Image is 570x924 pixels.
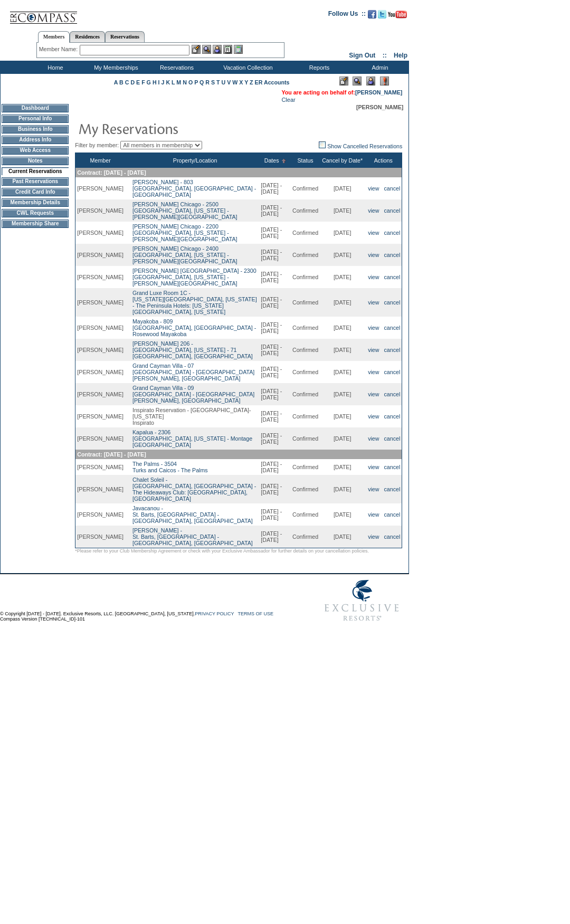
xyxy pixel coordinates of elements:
[368,486,379,492] a: view
[75,266,125,288] td: [PERSON_NAME]
[384,252,401,258] a: cancel
[75,339,125,361] td: [PERSON_NAME]
[320,266,365,288] td: [DATE]
[320,177,365,199] td: [DATE]
[147,79,151,85] a: G
[368,413,379,420] a: view
[281,89,402,96] span: You are acting on behalf of:
[132,477,256,502] a: Chalet Soleil -[GEOGRAPHIC_DATA], [GEOGRAPHIC_DATA] - The Hideaways Club: [GEOGRAPHIC_DATA], [GEO...
[255,79,290,85] a: ER Accounts
[384,347,401,353] a: cancel
[202,45,211,54] img: View
[291,475,320,503] td: Confirmed
[349,52,375,59] a: Sign Out
[141,79,145,85] a: F
[368,274,379,280] a: view
[24,61,84,74] td: Home
[75,548,369,554] span: *Please refer to your Club Membership Agreement or check with your Exclusive Ambassador for furth...
[388,11,407,18] img: Subscribe to our YouTube Channel
[384,369,401,375] a: cancel
[2,198,69,207] td: Membership Details
[132,505,253,524] a: Javacanou -St. Barts, [GEOGRAPHIC_DATA] - [GEOGRAPHIC_DATA], [GEOGRAPHIC_DATA]
[259,475,291,503] td: [DATE] - [DATE]
[291,177,320,199] td: Confirmed
[75,317,125,339] td: [PERSON_NAME]
[259,222,291,244] td: [DATE] - [DATE]
[320,526,365,548] td: [DATE]
[348,61,409,74] td: Admin
[384,185,401,192] a: cancel
[199,79,204,85] a: Q
[2,220,69,228] td: Membership Share
[90,157,111,164] a: Member
[78,118,289,139] img: pgTtlMyReservations.gif
[320,361,365,383] td: [DATE]
[223,45,232,54] img: Reservations
[291,459,320,475] td: Confirmed
[38,31,70,43] a: Members
[281,97,295,103] a: Clear
[75,503,125,526] td: [PERSON_NAME]
[320,317,365,339] td: [DATE]
[132,385,254,404] a: Grand Cayman Villa - 09[GEOGRAPHIC_DATA] - [GEOGRAPHIC_DATA][PERSON_NAME], [GEOGRAPHIC_DATA]
[77,169,146,176] span: Contract: [DATE] - [DATE]
[132,223,237,242] a: [PERSON_NAME] Chicago - 2200[GEOGRAPHIC_DATA], [US_STATE] - [PERSON_NAME][GEOGRAPHIC_DATA]
[2,157,69,165] td: Notes
[172,79,175,85] a: L
[75,526,125,548] td: [PERSON_NAME]
[84,61,145,74] td: My Memberships
[132,201,237,220] a: [PERSON_NAME] Chicago - 2500[GEOGRAPHIC_DATA], [US_STATE] - [PERSON_NAME][GEOGRAPHIC_DATA]
[2,104,69,112] td: Dashboard
[384,464,401,470] a: cancel
[132,245,237,264] a: [PERSON_NAME] Chicago - 2400[GEOGRAPHIC_DATA], [US_STATE] - [PERSON_NAME][GEOGRAPHIC_DATA]
[315,574,409,627] img: Exclusive Resorts
[368,391,379,397] a: view
[132,340,253,359] a: [PERSON_NAME] 206 -[GEOGRAPHIC_DATA], [US_STATE] - 71 [GEOGRAPHIC_DATA], [GEOGRAPHIC_DATA]
[259,526,291,548] td: [DATE] - [DATE]
[384,534,401,540] a: cancel
[297,157,313,164] a: Status
[132,318,256,337] a: Mayakoba - 809[GEOGRAPHIC_DATA], [GEOGRAPHIC_DATA] - Rosewood Mayakoba
[339,77,348,85] img: Edit Mode
[368,299,379,306] a: view
[259,199,291,222] td: [DATE] - [DATE]
[353,77,362,85] img: View Mode
[132,363,254,382] a: Grand Cayman Villa - 07[GEOGRAPHIC_DATA] - [GEOGRAPHIC_DATA][PERSON_NAME], [GEOGRAPHIC_DATA]
[264,157,279,164] a: Dates
[2,136,69,144] td: Address Info
[216,79,220,85] a: T
[259,405,291,427] td: [DATE] - [DATE]
[75,427,125,450] td: [PERSON_NAME]
[232,79,237,85] a: W
[132,268,256,287] a: [PERSON_NAME] [GEOGRAPHIC_DATA] - 2300[GEOGRAPHIC_DATA], [US_STATE] - [PERSON_NAME][GEOGRAPHIC_DATA]
[368,13,376,20] a: Become our fan on Facebook
[319,143,402,149] a: Show Cancelled Reservations
[75,383,125,405] td: [PERSON_NAME]
[366,77,375,85] img: Impersonate
[75,177,125,199] td: [PERSON_NAME]
[384,435,401,442] a: cancel
[114,79,118,85] a: A
[259,244,291,266] td: [DATE] - [DATE]
[259,177,291,199] td: [DATE] - [DATE]
[384,299,401,306] a: cancel
[259,266,291,288] td: [DATE] - [DATE]
[132,461,208,473] a: The Palms - 3504Turks and Caicos - The Palms
[368,10,376,18] img: Become our fan on Facebook
[320,199,365,222] td: [DATE]
[173,157,217,164] a: Property/Location
[105,31,145,42] a: Reservations
[368,207,379,214] a: view
[320,222,365,244] td: [DATE]
[320,383,365,405] td: [DATE]
[320,244,365,266] td: [DATE]
[383,52,387,59] span: ::
[2,209,69,217] td: CWL Requests
[183,79,187,85] a: N
[136,79,140,85] a: E
[291,317,320,339] td: Confirmed
[239,79,243,85] a: X
[211,79,215,85] a: S
[259,459,291,475] td: [DATE] - [DATE]
[368,230,379,236] a: view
